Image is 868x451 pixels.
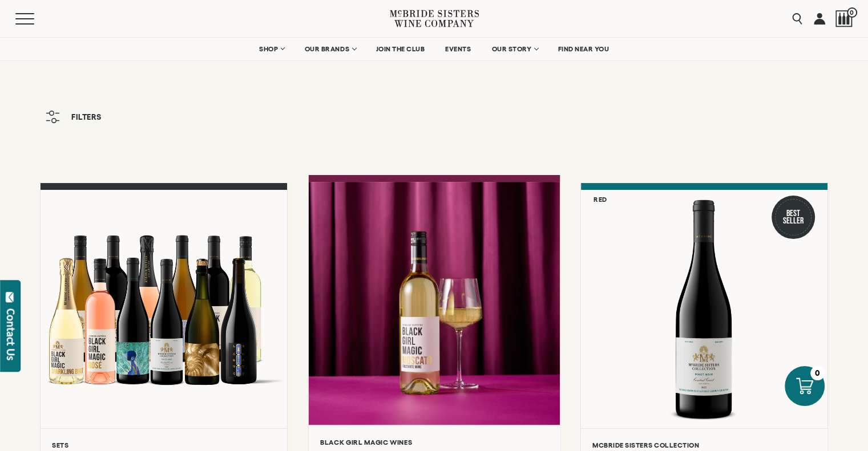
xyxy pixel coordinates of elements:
[491,45,531,53] span: OUR STORY
[297,38,363,60] a: OUR BRANDS
[551,38,617,60] a: FIND NEAR YOU
[810,366,825,380] div: 0
[320,438,548,446] h6: Black Girl Magic Wines
[71,113,102,121] span: Filters
[592,441,816,449] h6: McBride Sisters Collection
[445,45,471,53] span: EVENTS
[484,38,545,60] a: OUR STORY
[438,38,478,60] a: EVENTS
[847,7,857,18] span: 0
[40,105,107,129] button: Filters
[15,13,56,25] button: Mobile Menu Trigger
[558,45,609,53] span: FIND NEAR YOU
[369,38,433,60] a: JOIN THE CLUB
[52,441,276,449] h6: Sets
[594,196,607,203] h6: Red
[252,38,292,60] a: SHOP
[305,45,349,53] span: OUR BRANDS
[259,45,278,53] span: SHOP
[5,308,17,360] div: Contact Us
[376,45,425,53] span: JOIN THE CLUB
